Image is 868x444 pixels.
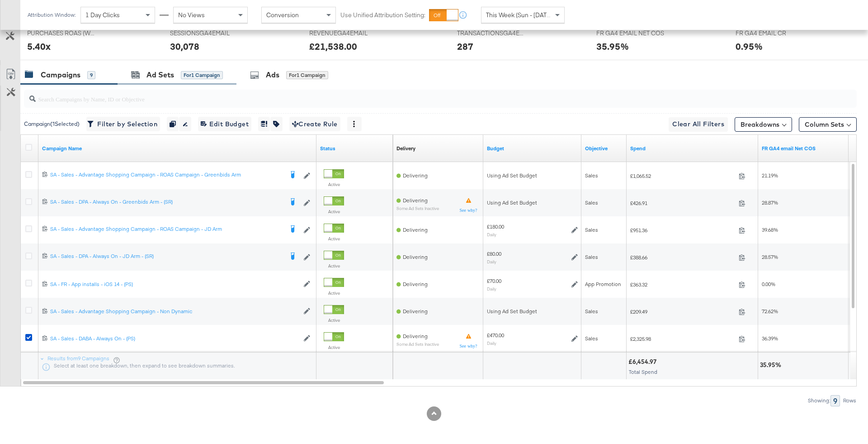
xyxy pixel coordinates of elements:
[487,332,504,339] div: £470.00
[41,70,80,80] div: Campaigns
[181,71,223,79] div: for 1 Campaign
[50,281,299,288] div: SA - FR - App installs - iOS 14 - (PS)
[830,395,840,406] div: 9
[585,172,598,179] span: Sales
[50,281,299,288] a: SA - FR - App installs - iOS 14 - (PS)
[762,335,778,342] span: 36.39%
[403,197,428,204] span: Delivering
[487,223,504,230] div: £180.00
[487,308,578,315] div: Using Ad Set Budget
[585,335,598,342] span: Sales
[487,286,496,291] sub: Daily
[89,119,157,130] span: Filter by Selection
[486,11,554,19] span: This Week (Sun - [DATE])
[50,171,283,180] a: SA - Sales - Advantage Shopping Campaign - ROAS Campaign - Greenbids Arm
[266,70,279,80] div: Ads
[762,308,778,315] span: 72.62%
[324,344,344,350] label: Active
[403,253,428,260] span: Delivering
[807,397,830,404] div: Showing:
[178,11,205,19] span: No Views
[292,119,338,130] span: Create Rule
[289,117,340,131] button: Create Rule
[735,117,792,132] button: Breakdowns
[596,40,629,53] div: 35.95%
[266,11,299,19] span: Conversion
[630,254,735,261] span: £388.66
[628,358,659,366] div: £6,454.97
[799,117,857,132] button: Column Sets
[843,397,857,404] div: Rows
[146,70,174,80] div: Ad Sets
[286,71,328,79] div: for 1 Campaign
[457,40,473,53] div: 287
[201,119,249,130] span: Edit Budget
[50,253,283,262] a: SA - Sales - DPA - Always On - JD Arm - (SR)
[672,119,724,130] span: Clear All Filters
[50,171,283,178] div: SA - Sales - Advantage Shopping Campaign - ROAS Campaign - Greenbids Arm
[324,263,344,269] label: Active
[630,335,735,342] span: £2,325.98
[36,86,780,104] input: Search Campaigns by Name, ID or Objective
[50,335,299,342] div: SA - Sales - DABA - Always On - (PS)
[585,145,623,152] a: Your campaign's objective.
[487,232,496,237] sub: Daily
[309,40,357,53] div: £21,538.00
[403,226,428,233] span: Delivering
[320,145,389,152] a: Shows the current state of your Ad Campaign.
[27,12,76,18] div: Attribution Window:
[585,199,598,206] span: Sales
[487,199,578,206] div: Using Ad Set Budget
[85,11,120,19] span: 1 Day Clicks
[762,253,778,260] span: 28.57%
[403,333,428,339] span: Delivering
[630,172,735,179] span: £1,065.52
[50,308,299,315] div: SA - Sales - Advantage Shopping Campaign - Non Dynamic
[403,281,428,287] span: Delivering
[487,145,578,152] a: The maximum amount you're willing to spend on your ads, on average each day or over the lifetime ...
[170,29,238,38] span: SESSIONSGA4EMAIL
[630,145,755,152] a: The total amount spent to date.
[86,117,160,131] button: Filter by Selection
[27,40,51,53] div: 5.40x
[457,29,525,38] span: TRANSACTIONSGA4EMAIL
[50,198,283,207] a: SA - Sales - DPA - Always On - Greenbids Arm - (SR)
[487,340,496,346] sub: Daily
[24,120,80,128] div: Campaign ( 1 Selected)
[396,206,439,211] sub: Some Ad Sets Inactive
[50,225,283,234] a: SA - Sales - Advantage Shopping Campaign - ROAS Campaign - JD Arm
[736,40,763,53] div: 0.95%
[396,145,415,152] div: Delivery
[324,209,344,215] label: Active
[585,253,598,260] span: Sales
[629,368,657,375] span: Total Spend
[324,236,344,242] label: Active
[487,259,496,264] sub: Daily
[324,290,344,296] label: Active
[403,172,428,179] span: Delivering
[309,29,377,38] span: REVENUEGA4EMAIL
[50,308,299,315] a: SA - Sales - Advantage Shopping Campaign - Non Dynamic
[760,361,784,369] div: 35.95%
[630,227,735,234] span: £951.36
[762,226,778,233] span: 39.68%
[27,29,95,38] span: PURCHASES ROAS (WEBSITE EVENTS)
[585,281,621,287] span: App Promotion
[403,308,428,315] span: Delivering
[87,71,95,79] div: 9
[762,172,778,179] span: 21.19%
[170,40,199,53] div: 30,078
[762,199,778,206] span: 28.87%
[669,117,728,132] button: Clear All Filters
[50,253,283,260] div: SA - Sales - DPA - Always On - JD Arm - (SR)
[42,145,313,152] a: Your campaign name.
[50,198,283,205] div: SA - Sales - DPA - Always On - Greenbids Arm - (SR)
[585,308,598,315] span: Sales
[487,277,501,285] div: £70.00
[50,225,283,233] div: SA - Sales - Advantage Shopping Campaign - ROAS Campaign - JD Arm
[198,117,251,131] button: Edit Budget
[340,11,425,19] label: Use Unified Attribution Setting:
[324,181,344,187] label: Active
[396,342,439,347] sub: Some Ad Sets Inactive
[762,281,775,287] span: 0.00%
